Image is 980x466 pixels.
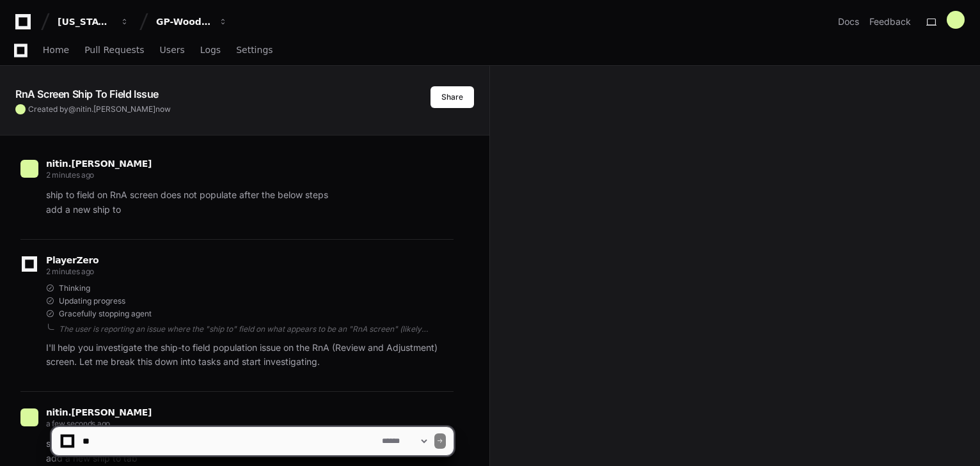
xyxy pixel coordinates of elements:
div: GP-WoodDuck 2.0 [156,15,211,28]
span: Logs [200,46,221,54]
span: Gracefully stopping agent [59,309,152,319]
a: Logs [200,36,221,65]
a: Settings [236,36,273,65]
span: nitin.[PERSON_NAME] [76,104,155,114]
span: nitin.[PERSON_NAME] [46,159,152,169]
app-text-character-animate: RnA Screen Ship To Field Issue [15,88,159,100]
a: Users [160,36,185,65]
p: ship to field on RnA screen does not populate after the below steps add a new ship to [46,188,454,217]
button: [US_STATE] Pacific [52,10,134,33]
span: Thinking [59,283,90,293]
p: I'll help you investigate the ship-to field population issue on the RnA (Review and Adjustment) s... [46,341,454,370]
button: Share [431,86,474,108]
a: Docs [838,15,859,28]
span: Home [43,46,69,54]
span: Pull Requests [84,46,144,54]
a: Home [43,36,69,65]
span: 2 minutes ago [46,170,94,180]
span: 2 minutes ago [46,267,94,276]
div: The user is reporting an issue where the "ship to" field on what appears to be an "RnA screen" (l... [59,324,454,334]
span: Settings [236,46,273,54]
span: Created by [28,104,171,114]
span: Updating progress [59,296,125,306]
span: now [155,104,171,114]
a: Pull Requests [84,36,144,65]
button: GP-WoodDuck 2.0 [151,10,233,33]
span: @ [68,104,76,114]
span: PlayerZero [46,256,99,264]
div: [US_STATE] Pacific [58,15,113,28]
span: Users [160,46,185,54]
button: Feedback [869,15,911,28]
